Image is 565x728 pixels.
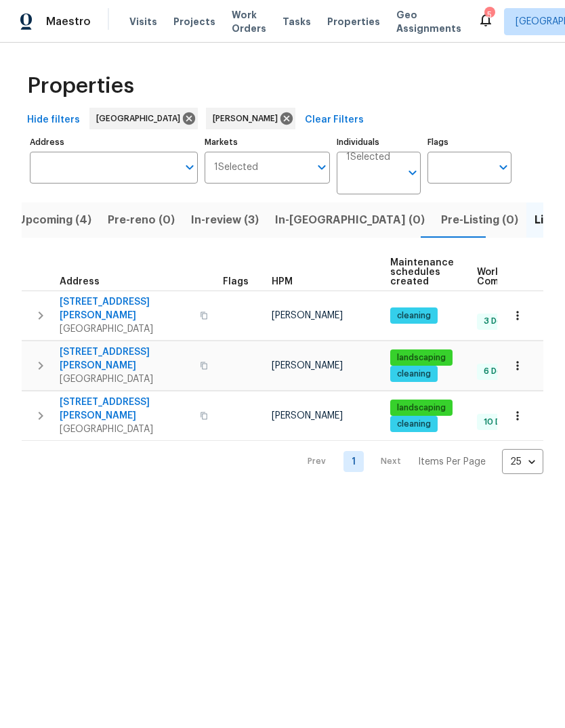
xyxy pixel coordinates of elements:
div: [GEOGRAPHIC_DATA] [89,108,198,129]
span: Geo Assignments [396,8,461,35]
label: Flags [427,138,511,146]
span: [PERSON_NAME] [213,112,283,125]
span: [PERSON_NAME] [272,361,343,370]
span: Properties [27,79,134,93]
span: Visits [129,15,157,28]
button: Open [312,158,331,177]
span: cleaning [392,310,436,322]
button: Open [403,163,422,182]
span: 3 Done [478,316,518,327]
span: Projects [173,15,215,28]
button: Open [494,158,513,177]
div: 5 [484,8,494,22]
span: Properties [327,15,380,28]
span: In-review (3) [191,211,259,230]
span: 10 Done [478,416,522,428]
span: 1 Selected [346,152,390,163]
span: [GEOGRAPHIC_DATA] [60,322,192,336]
button: Clear Filters [299,108,369,133]
span: 6 Done [478,366,518,377]
span: [GEOGRAPHIC_DATA] [60,372,192,386]
span: [GEOGRAPHIC_DATA] [60,423,192,436]
span: Upcoming (4) [18,211,91,230]
span: Clear Filters [305,112,364,129]
span: [GEOGRAPHIC_DATA] [96,112,186,125]
label: Address [30,138,198,146]
span: In-[GEOGRAPHIC_DATA] (0) [275,211,425,230]
span: Hide filters [27,112,80,129]
span: Pre-Listing (0) [441,211,518,230]
label: Markets [205,138,331,146]
nav: Pagination Navigation [295,449,543,474]
a: Goto page 1 [343,451,364,472]
span: Tasks [282,17,311,26]
span: landscaping [392,352,451,364]
span: HPM [272,277,293,286]
span: [PERSON_NAME] [272,411,343,421]
label: Individuals [337,138,421,146]
span: Address [60,277,100,286]
span: Flags [223,277,249,286]
span: Maestro [46,15,91,28]
span: cleaning [392,419,436,430]
span: [STREET_ADDRESS][PERSON_NAME] [60,345,192,372]
span: [STREET_ADDRESS][PERSON_NAME] [60,395,192,423]
button: Hide filters [22,108,85,133]
span: Pre-reno (0) [108,211,175,230]
button: Open [180,158,199,177]
span: Work Order Completion [477,267,562,286]
span: Work Orders [232,8,266,35]
span: landscaping [392,402,451,414]
span: [STREET_ADDRESS][PERSON_NAME] [60,295,192,322]
span: cleaning [392,368,436,380]
span: [PERSON_NAME] [272,311,343,320]
p: Items Per Page [418,455,486,469]
div: [PERSON_NAME] [206,108,295,129]
span: 1 Selected [214,162,258,173]
span: Maintenance schedules created [390,258,454,286]
div: 25 [502,444,543,479]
